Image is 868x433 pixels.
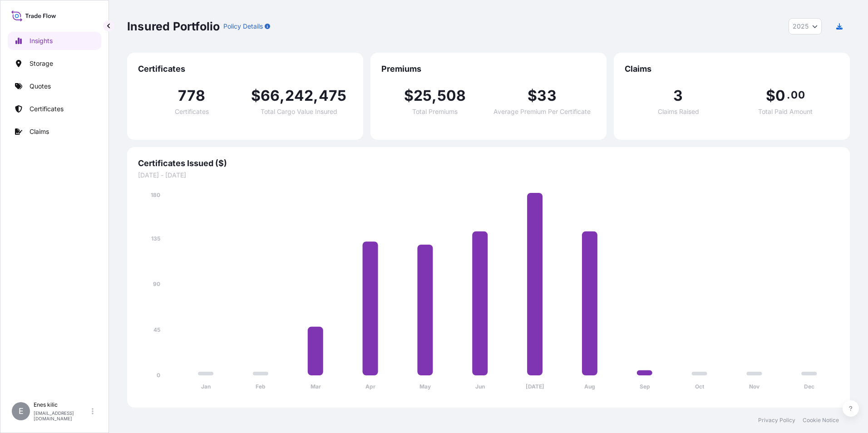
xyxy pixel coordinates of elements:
[437,89,466,103] span: 508
[319,89,347,103] span: 475
[8,123,101,141] a: Claims
[138,171,839,180] span: [DATE] - [DATE]
[30,59,53,68] p: Storage
[285,89,314,103] span: 242
[475,383,485,390] tspan: Jun
[8,54,101,73] a: Storage
[658,108,699,115] span: Claims Raised
[584,383,595,390] tspan: Aug
[537,89,556,103] span: 33
[793,22,809,31] span: 2025
[758,108,813,115] span: Total Paid Amount
[365,383,375,390] tspan: Apr
[311,383,321,390] tspan: Mar
[419,383,431,390] tspan: May
[34,401,90,408] p: Enes kilic
[8,77,101,95] a: Quotes
[30,82,51,91] p: Quotes
[280,89,285,103] span: ,
[313,89,318,103] span: ,
[153,280,160,287] tspan: 90
[758,417,795,424] a: Privacy Policy
[30,36,53,45] p: Insights
[493,108,591,115] span: Average Premium Per Certificate
[640,383,650,390] tspan: Sep
[138,158,839,169] span: Certificates Issued ($)
[34,410,90,421] p: [EMAIL_ADDRESS][DOMAIN_NAME]
[803,417,839,424] a: Cookie Notice
[775,89,785,103] span: 0
[261,89,280,103] span: 66
[804,383,814,390] tspan: Dec
[19,407,24,416] span: E
[625,64,839,74] span: Claims
[175,108,209,115] span: Certificates
[151,192,160,198] tspan: 180
[151,235,160,242] tspan: 135
[30,127,49,136] p: Claims
[138,64,352,74] span: Certificates
[526,383,544,390] tspan: [DATE]
[412,108,458,115] span: Total Premiums
[673,89,683,103] span: 3
[404,89,414,103] span: $
[8,32,101,50] a: Insights
[127,19,220,34] p: Insured Portfolio
[201,383,211,390] tspan: Jan
[178,89,206,103] span: 778
[749,383,760,390] tspan: Nov
[414,89,432,103] span: 25
[791,91,804,98] span: 00
[766,89,775,103] span: $
[261,108,337,115] span: Total Cargo Value Insured
[8,100,101,118] a: Certificates
[30,104,64,113] p: Certificates
[789,18,822,34] button: Year Selector
[153,326,160,333] tspan: 45
[157,372,160,379] tspan: 0
[223,22,263,31] p: Policy Details
[381,64,596,74] span: Premiums
[432,89,437,103] span: ,
[787,91,790,98] span: .
[695,383,705,390] tspan: Oct
[251,89,261,103] span: $
[256,383,266,390] tspan: Feb
[528,89,537,103] span: $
